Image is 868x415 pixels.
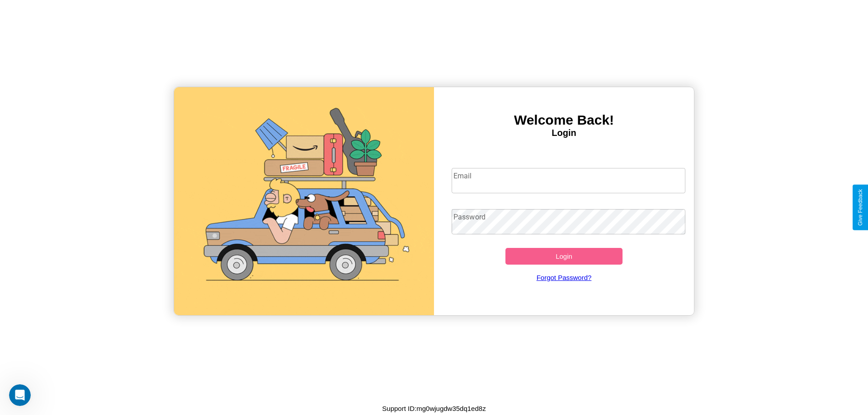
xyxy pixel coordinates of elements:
p: Support ID: mg0wjugdw35dq1ed8z [382,402,486,415]
iframe: Intercom live chat [9,384,31,406]
div: Give Feedback [857,189,863,226]
h3: Welcome Back! [434,112,694,128]
a: Forgot Password? [447,265,681,290]
button: Login [505,248,623,265]
h4: Login [434,128,694,138]
img: gif [174,87,434,315]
